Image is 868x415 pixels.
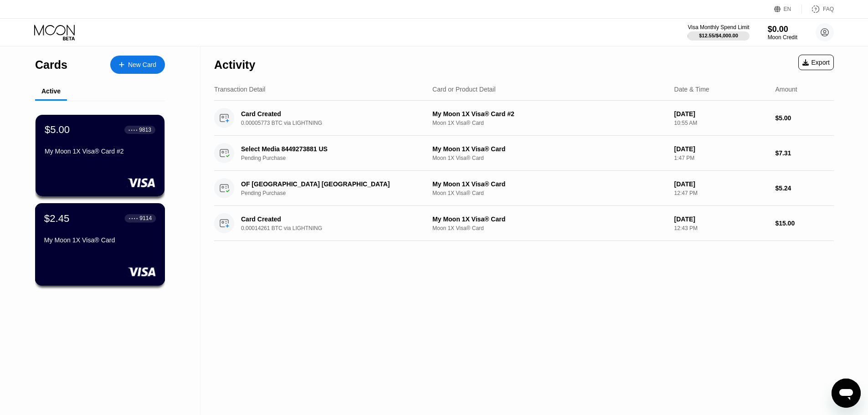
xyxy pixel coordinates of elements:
div: [DATE] [674,215,768,223]
div: Select Media 8449273881 USPending PurchaseMy Moon 1X Visa® CardMoon 1X Visa® Card[DATE]1:47 PM$7.31 [214,136,834,171]
div: My Moon 1X Visa® Card #2 [45,148,155,155]
div: 12:47 PM [674,190,768,196]
div: Card Created [241,215,418,223]
div: EN [784,6,791,12]
div: OF [GEOGRAPHIC_DATA] [GEOGRAPHIC_DATA]Pending PurchaseMy Moon 1X Visa® CardMoon 1X Visa® Card[DAT... [214,171,834,206]
div: Select Media 8449273881 US [241,145,418,153]
div: ● ● ● ● [129,217,138,220]
div: Active [41,87,61,95]
div: Card Created [241,110,418,118]
div: New Card [110,56,165,74]
div: My Moon 1X Visa® Card [432,180,667,188]
div: EN [774,5,802,14]
div: [DATE] [674,145,768,153]
div: My Moon 1X Visa® Card [432,215,667,223]
div: Moon 1X Visa® Card [432,120,667,126]
div: $2.45● ● ● ●9114My Moon 1X Visa® Card [36,204,164,285]
div: Card Created0.00005773 BTC via LIGHTNINGMy Moon 1X Visa® Card #2Moon 1X Visa® Card[DATE]10:55 AM$... [214,101,834,136]
div: 1:47 PM [674,155,768,161]
div: $5.00● ● ● ●9813My Moon 1X Visa® Card #2 [36,115,164,196]
div: New Card [128,61,156,69]
div: 10:55 AM [674,120,768,126]
div: [DATE] [674,110,768,118]
iframe: Button to launch messaging window [832,379,861,408]
div: $5.00 [45,124,70,136]
div: $7.31 [775,149,834,157]
div: $0.00 [768,25,797,34]
div: Cards [35,58,67,72]
div: Date & Time [674,86,709,93]
div: Pending Purchase [241,190,431,196]
div: $12.55 / $4,000.00 [699,33,738,38]
div: Export [802,59,830,66]
div: $0.00Moon Credit [768,25,797,41]
div: Card or Product Detail [432,86,496,93]
div: Amount [775,86,797,93]
div: My Moon 1X Visa® Card [432,145,667,153]
div: $5.00 [775,114,834,122]
div: FAQ [823,6,834,12]
div: Moon 1X Visa® Card [432,225,667,231]
div: Export [798,55,834,70]
div: [DATE] [674,180,768,188]
div: Activity [214,58,255,72]
div: Visa Monthly Spend Limit$12.55/$4,000.00 [688,24,749,41]
div: 0.00014261 BTC via LIGHTNING [241,225,431,231]
div: Visa Monthly Spend Limit [688,24,749,31]
div: My Moon 1X Visa® Card [44,236,156,244]
div: Pending Purchase [241,155,431,161]
div: My Moon 1X Visa® Card #2 [432,110,667,118]
div: 0.00005773 BTC via LIGHTNING [241,120,431,126]
div: $2.45 [44,212,70,224]
div: OF [GEOGRAPHIC_DATA] [GEOGRAPHIC_DATA] [241,180,418,188]
div: $5.24 [775,184,834,192]
div: Moon Credit [768,34,797,41]
div: FAQ [802,5,834,14]
div: $15.00 [775,220,834,227]
div: Moon 1X Visa® Card [432,190,667,196]
div: ● ● ● ● [128,128,138,131]
div: 9813 [139,127,151,133]
div: 12:43 PM [674,225,768,231]
div: Card Created0.00014261 BTC via LIGHTNINGMy Moon 1X Visa® CardMoon 1X Visa® Card[DATE]12:43 PM$15.00 [214,206,834,241]
div: Transaction Detail [214,86,265,93]
div: Moon 1X Visa® Card [432,155,667,161]
div: 9114 [139,215,152,221]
